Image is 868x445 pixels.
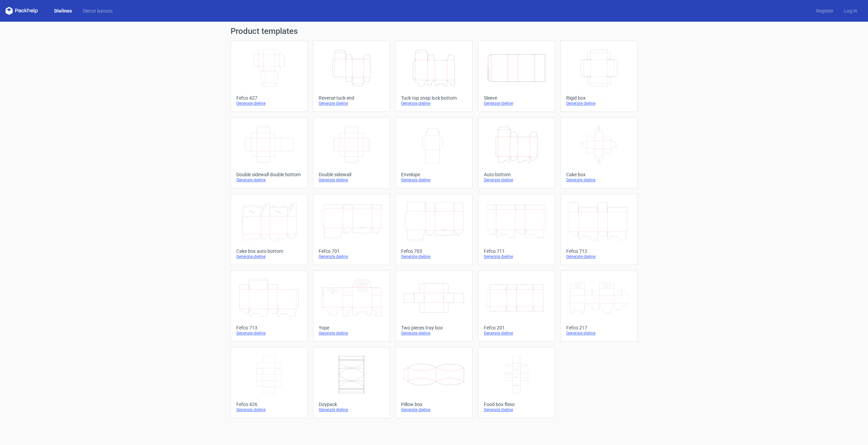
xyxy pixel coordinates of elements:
[811,7,839,14] a: Register
[484,330,549,336] div: Generate dieline
[484,177,549,183] div: Generate dieline
[395,270,472,342] a: Two pieces tray boxGenerate dieline
[231,117,308,188] a: Double sidewall double bottomGenerate dieline
[478,41,555,112] a: SleeveGenerate dieline
[236,330,302,336] div: Generate dieline
[236,248,302,254] div: Cake box auto bottom
[560,117,637,188] a: Cake boxGenerate dieline
[231,41,308,112] a: Fefco 427Generate dieline
[395,347,472,418] a: Pillow boxGenerate dieline
[401,325,467,330] div: Two pieces tray box
[478,194,555,265] a: Fefco 711Generate dieline
[236,325,302,330] div: Fefco 713
[319,330,384,336] div: Generate dieline
[484,95,549,101] div: Sleeve
[236,254,302,259] div: Generate dieline
[236,172,302,177] div: Double sidewall double bottom
[319,172,384,177] div: Double sidewall
[566,177,632,183] div: Generate dieline
[484,325,549,330] div: Fefco 201
[319,248,384,254] div: Fefco 701
[231,194,308,265] a: Cake box auto bottomGenerate dieline
[236,101,302,106] div: Generate dieline
[401,254,467,259] div: Generate dieline
[484,248,549,254] div: Fefco 711
[236,177,302,183] div: Generate dieline
[839,7,863,14] a: Log in
[395,117,472,188] a: EnvelopeGenerate dieline
[319,325,384,330] div: Yope
[77,7,118,14] a: Diecut layouts
[566,172,632,177] div: Cake box
[478,270,555,342] a: Fefco 201Generate dieline
[395,194,472,265] a: Fefco 703Generate dieline
[319,407,384,412] div: Generate dieline
[566,330,632,336] div: Generate dieline
[484,254,549,259] div: Generate dieline
[231,270,308,342] a: Fefco 713Generate dieline
[484,407,549,412] div: Generate dieline
[401,330,467,336] div: Generate dieline
[319,177,384,183] div: Generate dieline
[401,248,467,254] div: Fefco 703
[313,41,390,112] a: Reverse tuck endGenerate dieline
[484,172,549,177] div: Auto bottom
[236,407,302,412] div: Generate dieline
[401,407,467,412] div: Generate dieline
[236,402,302,407] div: Fefco 426
[319,254,384,259] div: Generate dieline
[566,254,632,259] div: Generate dieline
[313,270,390,342] a: YopeGenerate dieline
[313,194,390,265] a: Fefco 701Generate dieline
[401,172,467,177] div: Envelope
[484,402,549,407] div: Food box flexo
[560,41,637,112] a: Rigid boxGenerate dieline
[49,7,77,14] a: Dielines
[231,347,308,418] a: Fefco 426Generate dieline
[231,27,637,35] h1: Product templates
[401,95,467,101] div: Tuck top snap lock bottom
[560,194,637,265] a: Fefco 712Generate dieline
[478,347,555,418] a: Food box flexoGenerate dieline
[478,117,555,188] a: Auto bottomGenerate dieline
[566,325,632,330] div: Fefco 217
[395,41,472,112] a: Tuck top snap lock bottomGenerate dieline
[566,101,632,106] div: Generate dieline
[319,95,384,101] div: Reverse tuck end
[401,101,467,106] div: Generate dieline
[560,270,637,342] a: Fefco 217Generate dieline
[401,177,467,183] div: Generate dieline
[484,101,549,106] div: Generate dieline
[401,402,467,407] div: Pillow box
[236,95,302,101] div: Fefco 427
[566,95,632,101] div: Rigid box
[313,117,390,188] a: Double sidewallGenerate dieline
[566,248,632,254] div: Fefco 712
[319,101,384,106] div: Generate dieline
[313,347,390,418] a: DoypackGenerate dieline
[319,402,384,407] div: Doypack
